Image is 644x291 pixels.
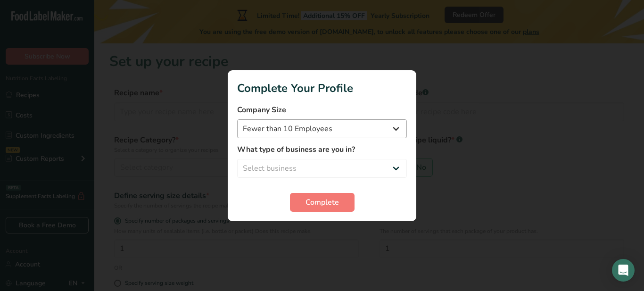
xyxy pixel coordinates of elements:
[237,144,407,155] label: What type of business are you in?
[305,197,339,208] span: Complete
[237,104,407,116] label: Company Size
[237,80,407,97] h1: Complete Your Profile
[612,259,635,282] div: Open Intercom Messenger
[290,193,355,212] button: Complete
